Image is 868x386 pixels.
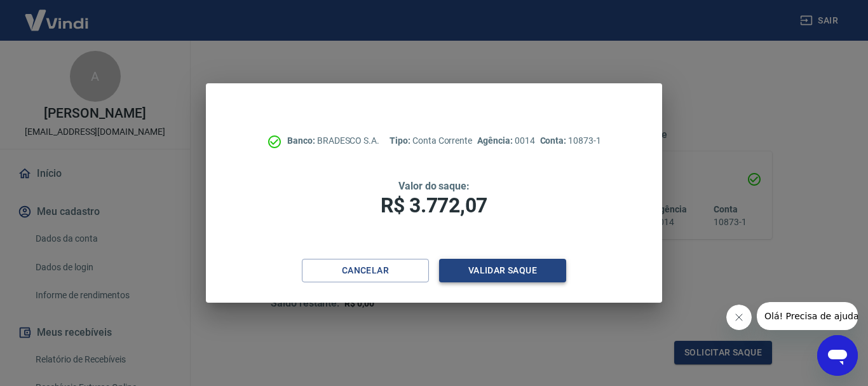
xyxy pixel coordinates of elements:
[540,135,569,146] span: Conta:
[287,134,379,148] p: BRADESCO S.A.
[439,259,566,282] button: Validar saque
[302,259,429,282] button: Cancelar
[726,305,752,330] iframe: Fechar mensagem
[390,135,412,146] span: Tipo:
[398,180,470,192] span: Valor do saque:
[8,9,107,19] span: Olá! Precisa de ajuda?
[477,134,534,148] p: 0014
[477,135,515,146] span: Agência:
[817,335,858,376] iframe: Botão para abrir a janela de mensagens
[390,134,472,148] p: Conta Corrente
[540,134,601,148] p: 10873-1
[381,193,487,217] span: R$ 3.772,07
[287,135,317,146] span: Banco:
[757,302,858,330] iframe: Mensagem da empresa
